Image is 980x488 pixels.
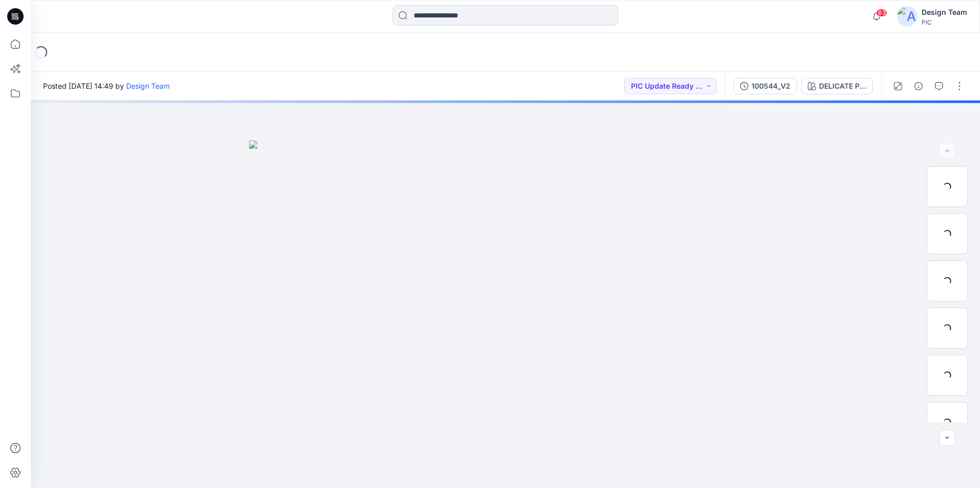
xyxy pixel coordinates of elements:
[733,78,797,94] button: 100544_V2
[897,6,917,27] img: avatar
[801,78,873,94] button: DELICATE PINK
[922,6,967,18] div: Design Team
[876,9,887,17] span: 63
[751,80,790,92] div: 100544_V2
[922,18,967,26] div: PIC
[43,80,170,91] span: Posted [DATE] 14:49 by
[910,78,927,94] button: Details
[126,82,170,90] a: Design Team
[819,80,866,92] div: DELICATE PINK
[249,140,762,488] img: eyJhbGciOiJIUzI1NiIsImtpZCI6IjAiLCJzbHQiOiJzZXMiLCJ0eXAiOiJKV1QifQ.eyJkYXRhIjp7InR5cGUiOiJzdG9yYW...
